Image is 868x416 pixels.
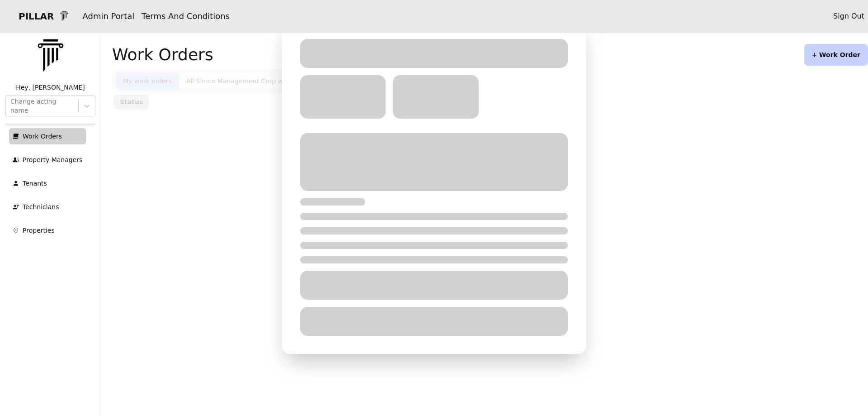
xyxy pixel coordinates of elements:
a: PILLAR [4,5,79,27]
a: Sign Out [833,11,864,22]
a: Terms And Conditions [142,11,230,21]
p: PILLAR [11,10,54,23]
img: 1 [57,10,71,23]
a: Admin Portal [82,11,134,21]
